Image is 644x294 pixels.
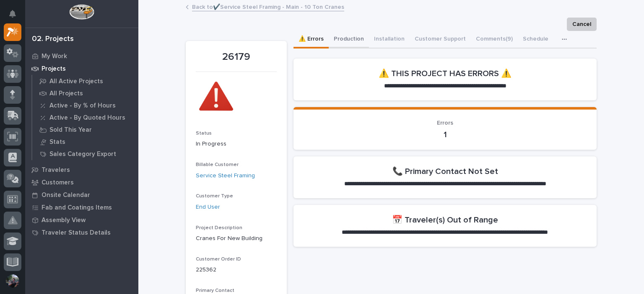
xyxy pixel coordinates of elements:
button: Cancel [567,18,597,31]
p: 26179 [196,51,277,63]
h2: ⚠️ THIS PROJECT HAS ERRORS ⚠️ [379,69,512,79]
button: users-avatar [4,272,21,290]
a: My Work [25,50,138,62]
a: Service Steel Framing [196,171,255,180]
p: 1 [304,130,587,140]
a: Travelers [25,164,138,176]
a: Fab and Coatings Items [25,201,138,214]
a: Active - By % of Hours [32,100,138,111]
button: ⚠️ Errors [293,31,329,49]
p: 225362 [196,266,277,274]
p: All Active Projects [49,78,103,85]
a: Active - By Quoted Hours [32,112,138,123]
a: Traveler Status Details [25,226,138,239]
span: Errors [437,120,453,126]
a: End User [196,203,220,212]
p: All Projects [49,90,83,97]
a: Onsite Calendar [25,189,138,201]
p: Stats [49,138,65,146]
div: 02. Projects [32,35,74,44]
a: Sales Category Export [32,148,138,160]
span: Billable Customer [196,162,239,167]
h2: 📅 Traveler(s) Out of Range [392,215,498,225]
p: Sales Category Export [49,151,116,158]
p: My Work [42,53,67,60]
span: Status [196,131,212,136]
span: Project Description [196,225,242,230]
button: Notifications [4,5,21,23]
p: Active - By Quoted Hours [49,114,125,122]
p: Onsite Calendar [42,192,90,199]
button: Schedule [518,31,553,49]
p: Active - By % of Hours [49,102,116,110]
a: Back to✔️Service Steel Framing - Main - 10 Ton Cranes [192,2,344,11]
span: Customer Type [196,194,233,199]
button: Installation [369,31,410,49]
p: Assembly View [42,217,86,224]
a: All Projects [32,87,138,99]
p: Cranes For New Building [196,234,277,243]
span: Customer Order ID [196,257,241,262]
span: Cancel [572,19,591,29]
a: Stats [32,136,138,148]
a: Projects [25,62,138,75]
button: Customer Support [410,31,471,49]
a: Customers [25,176,138,189]
button: Comments (9) [471,31,518,49]
img: Vupas5SIwmrw9T1IZoWm5HKttzG8ZB1JyBo9PIxEoWg [196,77,236,118]
img: Workspace Logo [69,4,94,20]
p: Customers [42,179,74,187]
div: Notifications [10,10,21,23]
p: Traveler Status Details [42,229,111,237]
a: All Active Projects [32,75,138,87]
h2: 📞 Primary Contact Not Set [392,166,498,176]
span: Primary Contact [196,288,234,293]
p: Fab and Coatings Items [42,204,112,212]
a: Sold This Year [32,124,138,135]
p: Sold This Year [49,126,92,134]
a: Assembly View [25,214,138,226]
p: Projects [42,65,66,73]
p: In Progress [196,140,277,148]
p: Travelers [42,166,70,174]
button: Production [329,31,369,49]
